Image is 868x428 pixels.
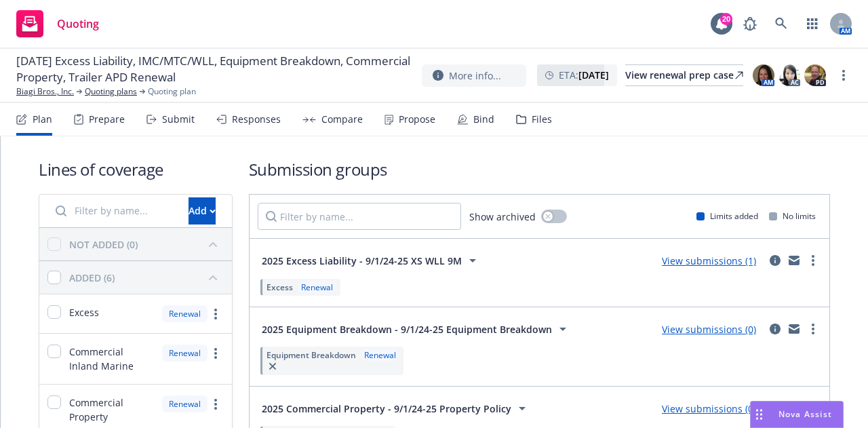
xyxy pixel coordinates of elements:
[69,267,224,288] button: ADDED (6)
[162,305,208,322] div: Renewal
[208,306,224,322] a: more
[208,396,224,412] a: more
[69,305,99,319] span: Excess
[532,114,552,125] div: Files
[262,322,552,336] span: 2025 Equipment Breakdown - 9/1/24-25 Equipment Breakdown
[786,252,802,269] a: mail
[662,254,756,267] a: View submissions (1)
[47,197,180,225] input: Filter by name...
[662,402,756,415] a: View submissions (0)
[69,237,138,252] div: NOT ADDED (0)
[16,53,411,85] span: [DATE] Excess Liability, IMC/MTC/WLL, Equipment Breakdown, Commercial Property, Trailer APD Renewal
[799,10,826,37] a: Switch app
[805,321,821,337] a: more
[267,281,293,293] span: Excess
[769,210,816,222] div: No limits
[69,271,115,285] div: ADDED (6)
[162,114,195,125] div: Submit
[16,85,74,98] a: Biagi Bros., Inc.
[767,321,783,337] a: circleInformation
[422,64,526,87] button: More info...
[778,408,832,420] span: Nova Assist
[778,64,800,86] img: photo
[69,233,224,255] button: NOT ADDED (0)
[189,198,216,224] div: Add
[768,10,795,37] a: Search
[449,69,501,83] span: More info...
[258,395,534,422] button: 2025 Commercial Property - 9/1/24-25 Property Policy
[321,114,363,125] div: Compare
[262,254,462,268] span: 2025 Excess Liability - 9/1/24-25 XS WLL 9M
[249,158,830,180] h1: Submission groups
[361,349,399,361] div: Renewal
[625,64,743,86] a: View renewal prep case
[85,85,137,98] a: Quoting plans
[258,247,485,274] button: 2025 Excess Liability - 9/1/24-25 XS WLL 9M
[69,345,154,373] span: Commercial Inland Marine
[89,114,125,125] div: Prepare
[262,402,511,416] span: 2025 Commercial Property - 9/1/24-25 Property Policy
[750,401,844,428] button: Nova Assist
[835,67,852,83] a: more
[751,402,768,427] div: Drag to move
[559,68,609,82] span: ETA :
[736,10,764,37] a: Report a Bug
[69,395,154,424] span: Commercial Property
[720,13,732,25] div: 20
[33,114,52,125] div: Plan
[232,114,281,125] div: Responses
[148,85,196,98] span: Quoting plan
[162,395,208,412] div: Renewal
[258,315,575,343] button: 2025 Equipment Breakdown - 9/1/24-25 Equipment Breakdown
[162,345,208,362] div: Renewal
[662,323,756,336] a: View submissions (0)
[57,18,99,29] span: Quoting
[189,197,216,225] button: Add
[298,281,336,293] div: Renewal
[767,252,783,269] a: circleInformation
[786,321,802,337] a: mail
[578,69,609,81] strong: [DATE]
[39,158,233,180] h1: Lines of coverage
[11,5,104,43] a: Quoting
[267,349,356,361] span: Equipment Breakdown
[625,65,743,85] div: View renewal prep case
[753,64,774,86] img: photo
[258,203,461,230] input: Filter by name...
[399,114,435,125] div: Propose
[804,64,826,86] img: photo
[473,114,494,125] div: Bind
[208,345,224,362] a: more
[469,210,536,224] span: Show archived
[805,252,821,269] a: more
[696,210,758,222] div: Limits added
